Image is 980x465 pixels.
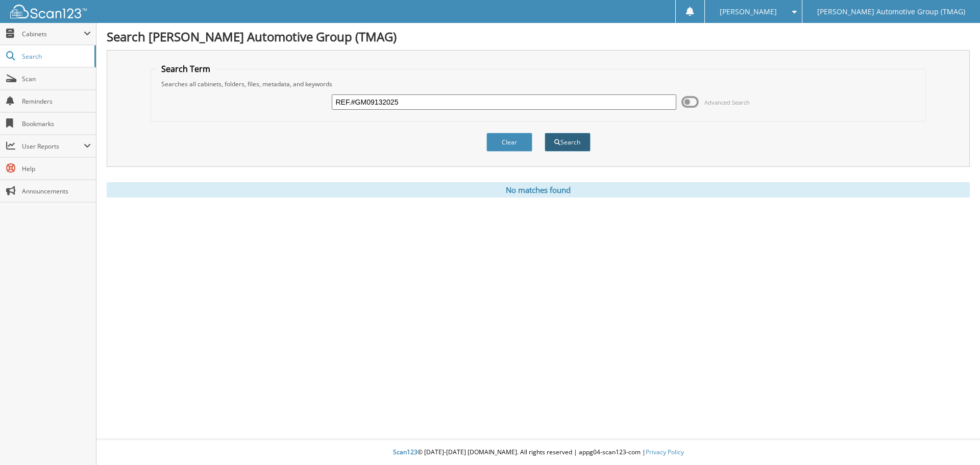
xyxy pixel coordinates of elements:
[22,142,84,151] span: User Reports
[22,187,91,195] span: Announcements
[22,52,89,61] span: Search
[704,99,750,106] span: Advanced Search
[646,448,684,456] a: Privacy Policy
[156,63,215,75] legend: Search Term
[545,133,591,152] button: Search
[22,97,91,106] span: Reminders
[22,164,91,173] span: Help
[486,133,532,152] button: Clear
[156,80,921,88] div: Searches all cabinets, folders, files, metadata, and keywords
[22,119,91,128] span: Bookmarks
[929,416,980,465] iframe: Chat Widget
[107,28,970,45] h1: Search [PERSON_NAME] Automotive Group (TMAG)
[22,30,84,38] span: Cabinets
[817,9,965,15] span: [PERSON_NAME] Automotive Group (TMAG)
[10,5,87,18] img: scan123-logo-white.svg
[96,440,980,465] div: © [DATE]-[DATE] [DOMAIN_NAME]. All rights reserved | appg04-scan123-com |
[22,75,91,83] span: Scan
[393,448,418,456] span: Scan123
[720,9,777,15] span: [PERSON_NAME]
[107,182,970,198] div: No matches found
